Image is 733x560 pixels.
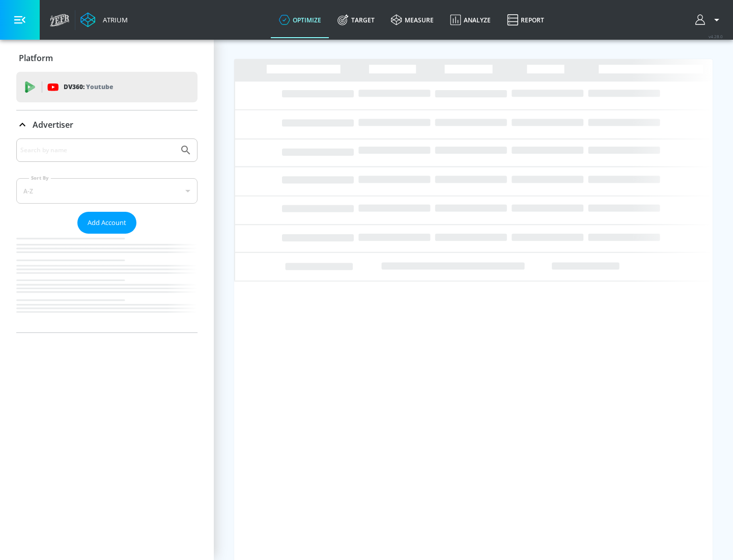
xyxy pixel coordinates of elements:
[709,34,723,39] span: v 4.28.0
[329,2,383,38] a: Target
[16,44,198,72] div: Platform
[499,2,552,38] a: Report
[88,217,126,229] span: Add Account
[33,119,73,130] p: Advertiser
[16,72,198,102] div: DV360: Youtube
[19,52,53,64] p: Platform
[16,110,198,139] div: Advertiser
[271,2,329,38] a: optimize
[16,234,198,332] nav: list of Advertiser
[16,138,198,332] div: Advertiser
[64,81,113,93] p: DV360:
[80,12,128,27] a: Atrium
[99,15,128,24] div: Atrium
[16,178,198,204] div: A-Z
[86,81,113,92] p: Youtube
[77,212,136,234] button: Add Account
[20,144,175,157] input: Search by name
[383,2,442,38] a: measure
[442,2,499,38] a: Analyze
[29,175,51,181] label: Sort By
